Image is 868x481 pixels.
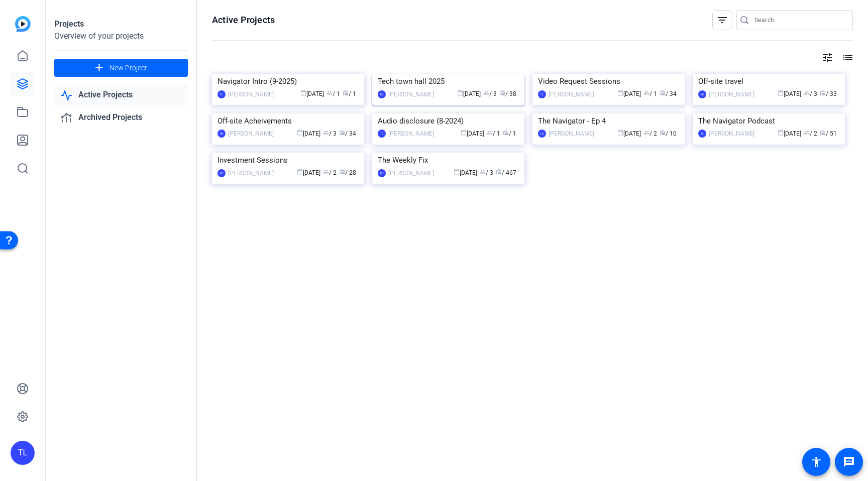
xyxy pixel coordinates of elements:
[454,169,460,175] span: calendar_today
[841,52,853,64] mat-icon: list
[297,169,303,175] span: calendar_today
[617,130,623,136] span: calendar_today
[339,169,356,176] span: / 28
[538,90,546,98] div: TL
[549,129,594,139] div: [PERSON_NAME]
[323,169,329,175] span: group
[339,130,356,137] span: / 34
[480,169,493,176] span: / 3
[778,90,784,96] span: calendar_today
[323,130,337,137] span: / 3
[54,59,188,77] button: New Project
[643,90,649,96] span: group
[339,130,345,136] span: radio
[300,90,306,96] span: calendar_today
[617,130,641,137] span: [DATE]
[496,169,502,175] span: radio
[499,90,516,97] span: / 38
[300,90,324,97] span: [DATE]
[212,14,275,26] h1: Active Projects
[820,130,826,136] span: radio
[454,169,477,176] span: [DATE]
[11,441,35,465] div: TL
[54,85,188,105] a: Active Projects
[323,130,329,136] span: group
[716,14,728,26] mat-icon: filter_list
[378,90,386,98] div: NH
[388,168,434,178] div: [PERSON_NAME]
[698,90,706,98] div: NH
[754,14,845,26] input: Search
[698,130,706,138] div: TL
[110,63,147,73] span: New Project
[643,130,649,136] span: group
[388,89,434,99] div: [PERSON_NAME]
[821,52,833,64] mat-icon: tune
[709,89,754,99] div: [PERSON_NAME]
[378,130,386,138] div: TL
[549,89,594,99] div: [PERSON_NAME]
[218,90,226,98] div: TL
[343,90,356,97] span: / 1
[503,130,509,136] span: radio
[218,130,226,138] div: NH
[378,113,519,129] div: Audio disclosure (8-2024)
[496,169,516,176] span: / 467
[339,169,345,175] span: radio
[457,90,463,96] span: calendar_today
[820,90,837,97] span: / 33
[538,74,679,89] div: Video Request Sessions
[660,130,677,137] span: / 10
[378,74,519,89] div: Tech town hall 2025
[388,129,434,139] div: [PERSON_NAME]
[617,90,623,96] span: calendar_today
[228,129,274,139] div: [PERSON_NAME]
[218,169,226,177] div: NH
[54,30,188,42] div: Overview of your projects
[820,130,837,137] span: / 51
[810,456,822,468] mat-icon: accessibility
[804,90,810,96] span: group
[93,62,105,74] mat-icon: add
[327,90,333,96] span: group
[698,113,839,129] div: The Navigator Podcast
[804,90,817,97] span: / 3
[499,90,505,96] span: radio
[538,130,546,138] div: LN
[327,90,340,97] span: / 1
[54,18,188,30] div: Projects
[457,90,481,97] span: [DATE]
[503,130,516,137] span: / 1
[54,107,188,128] a: Archived Projects
[487,130,500,137] span: / 1
[228,89,274,99] div: [PERSON_NAME]
[643,90,657,97] span: / 1
[617,90,641,97] span: [DATE]
[804,130,817,137] span: / 2
[378,169,386,177] div: NH
[228,168,274,178] div: [PERSON_NAME]
[820,90,826,96] span: radio
[378,153,519,168] div: The Weekly Fix
[709,129,754,139] div: [PERSON_NAME]
[487,130,493,136] span: group
[778,90,801,97] span: [DATE]
[297,130,320,137] span: [DATE]
[538,113,679,129] div: The Navigator - Ep 4
[643,130,657,137] span: / 2
[461,130,467,136] span: calendar_today
[660,130,666,136] span: radio
[218,113,359,129] div: Off-site Acheivements
[843,456,855,468] mat-icon: message
[15,16,31,32] img: blue-gradient.svg
[218,74,359,89] div: Navigator Intro (9-2025)
[698,74,839,89] div: Off-site travel
[343,90,349,96] span: radio
[483,90,497,97] span: / 3
[660,90,666,96] span: radio
[461,130,484,137] span: [DATE]
[323,169,337,176] span: / 2
[804,130,810,136] span: group
[483,90,489,96] span: group
[297,169,320,176] span: [DATE]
